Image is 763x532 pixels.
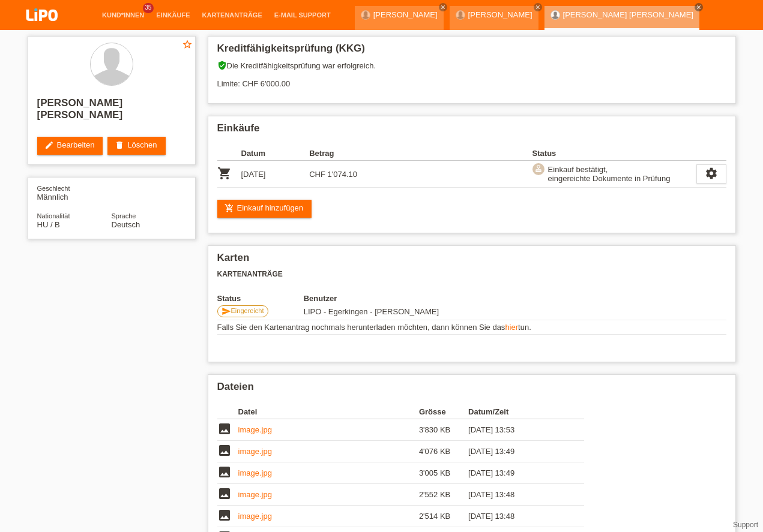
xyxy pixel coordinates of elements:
[107,137,165,155] a: deleteLöschen
[373,10,438,19] a: [PERSON_NAME]
[217,422,232,436] i: image
[238,425,272,434] a: image.jpg
[112,220,140,229] span: Deutsch
[217,61,726,97] div: Die Kreditfähigkeitsprüfung war erfolgreich. Limite: CHF 6'000.00
[217,270,726,279] h3: Kartenanträge
[733,521,758,529] a: Support
[468,419,567,441] td: [DATE] 13:53
[217,465,232,479] i: image
[505,323,518,332] a: hier
[468,10,532,19] a: [PERSON_NAME]
[115,140,124,150] i: delete
[217,294,304,303] th: Status
[182,39,193,50] i: star_border
[468,441,567,462] td: [DATE] 13:49
[37,220,60,229] span: Ungarn / B / 16.06.2017
[238,468,272,477] a: image.jpg
[304,307,439,316] span: 11.10.2025
[532,146,696,161] th: Status
[705,167,718,180] i: settings
[241,146,310,161] th: Datum
[217,122,726,140] h2: Einkäufe
[12,25,72,34] a: LIPO pay
[196,11,268,19] a: Kartenanträge
[238,512,272,521] a: image.jpg
[217,252,726,270] h2: Karten
[217,166,232,181] i: POSP00028602
[112,212,136,220] span: Sprache
[37,97,186,127] h2: [PERSON_NAME] [PERSON_NAME]
[468,506,567,527] td: [DATE] 13:48
[37,212,70,220] span: Nationalität
[217,61,227,70] i: verified_user
[37,184,112,202] div: Männlich
[419,484,468,506] td: 2'552 KB
[217,320,726,335] td: Falls Sie den Kartenantrag nochmals herunterladen möchten, dann können Sie das tun.
[419,419,468,441] td: 3'830 KB
[238,490,272,499] a: image.jpg
[534,164,543,173] i: approval
[468,484,567,506] td: [DATE] 13:48
[468,462,567,484] td: [DATE] 13:49
[440,4,446,10] i: close
[96,11,150,19] a: Kund*innen
[222,306,231,316] i: send
[217,43,726,61] h2: Kreditfähigkeitsprüfung (KKG)
[419,405,468,419] th: Grösse
[225,203,234,213] i: add_shopping_cart
[304,294,507,303] th: Benutzer
[419,441,468,462] td: 4'076 KB
[182,39,193,52] a: star_border
[238,447,272,456] a: image.jpg
[563,10,693,19] a: [PERSON_NAME] [PERSON_NAME]
[468,405,567,419] th: Datum/Zeit
[696,4,702,10] i: close
[217,381,726,399] h2: Dateien
[419,462,468,484] td: 3'005 KB
[238,405,419,419] th: Datei
[217,200,312,218] a: add_shopping_cartEinkauf hinzufügen
[217,443,232,458] i: image
[695,3,703,11] a: close
[535,4,541,10] i: close
[309,161,378,188] td: CHF 1'074.10
[241,161,310,188] td: [DATE]
[150,11,196,19] a: Einkäufe
[309,146,378,161] th: Betrag
[217,508,232,522] i: image
[231,307,264,314] span: Eingereicht
[37,185,70,192] span: Geschlecht
[439,3,447,11] a: close
[268,11,337,19] a: E-Mail Support
[37,137,103,155] a: editBearbeiten
[143,3,154,13] span: 35
[544,163,671,185] div: Einkauf bestätigt, eingereichte Dokumente in Prüfung
[534,3,542,11] a: close
[44,140,54,150] i: edit
[419,506,468,527] td: 2'514 KB
[217,486,232,501] i: image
